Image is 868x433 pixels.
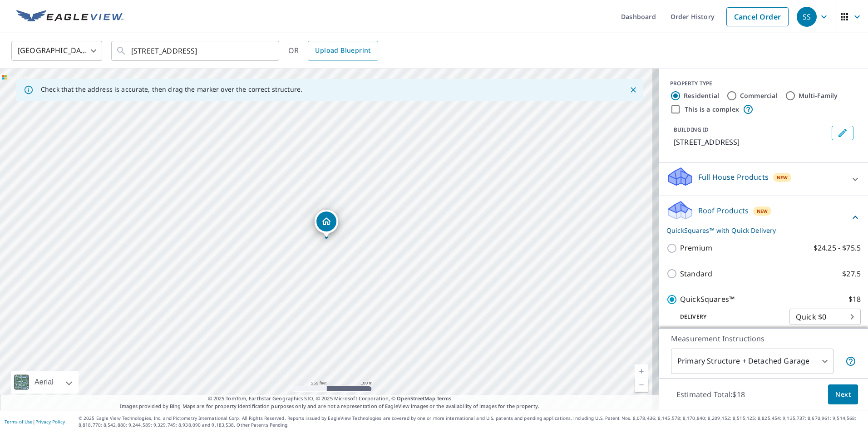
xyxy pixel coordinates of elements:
label: Multi-Family [799,91,838,100]
a: Privacy Policy [35,418,65,425]
span: Upload Blueprint [315,45,370,56]
div: OR [288,41,378,61]
div: PROPERTY TYPE [670,79,857,88]
p: $27.5 [842,268,861,280]
p: Measurement Instructions [671,333,856,344]
p: © 2025 Eagle View Technologies, Inc. and Pictometry International Corp. All Rights Reserved. Repo... [79,415,863,428]
a: Terms [437,395,452,402]
span: © 2025 TomTom, Earthstar Geographics SIO, © 2025 Microsoft Corporation, © [208,395,452,403]
p: [STREET_ADDRESS] [674,137,828,148]
p: QuickSquares™ [680,294,735,305]
div: SS [797,7,817,27]
p: Premium [680,242,712,254]
div: Dropped pin, building 1, Residential property, 13673 S Hilltop Rd Yuma, AZ 85365 [315,210,338,238]
a: Terms of Use [5,418,33,425]
a: Current Level 17, Zoom Out [635,378,648,392]
input: Search by address or latitude-longitude [131,38,261,64]
p: Estimated Total: $18 [669,384,752,404]
div: [GEOGRAPHIC_DATA] [11,38,102,64]
span: Your report will include the primary structure and a detached garage if one exists. [845,356,856,367]
p: Standard [680,268,712,280]
button: Next [828,384,858,405]
label: Residential [684,91,719,100]
p: $18 [848,294,861,305]
p: | [5,419,65,424]
div: Full House ProductsNew [666,166,861,192]
a: Current Level 17, Zoom In [635,364,648,378]
p: $24.25 - $75.5 [814,242,861,254]
label: Commercial [740,91,778,100]
span: New [777,174,788,181]
p: Check that the address is accurate, then drag the marker over the correct structure. [41,85,302,93]
a: Cancel Order [726,7,789,26]
div: Aerial [32,371,56,394]
a: Upload Blueprint [308,41,378,61]
div: Primary Structure + Detached Garage [671,349,833,374]
p: Full House Products [698,172,769,182]
div: Roof ProductsNewQuickSquares™ with Quick Delivery [666,200,861,235]
span: New [757,207,768,215]
p: QuickSquares™ with Quick Delivery [666,226,850,235]
a: OpenStreetMap [397,395,435,402]
p: Roof Products [698,205,749,216]
button: Close [627,84,639,96]
img: EV Logo [16,10,123,24]
button: Edit building 1 [832,126,853,140]
span: Next [835,389,851,400]
div: Quick $0 [789,304,861,330]
p: BUILDING ID [674,126,709,133]
p: Delivery [666,313,789,321]
div: Aerial [11,371,79,394]
label: This is a complex [685,105,739,114]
